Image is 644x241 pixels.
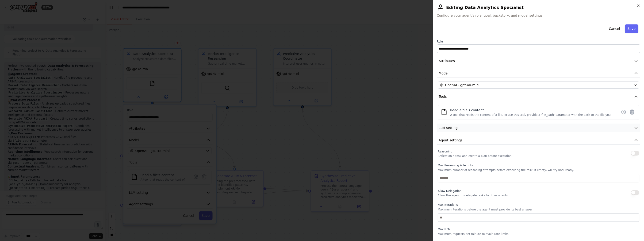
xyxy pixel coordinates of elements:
[619,108,628,116] button: Configure tool
[439,94,447,99] span: Tools
[437,40,640,43] label: Role
[437,136,640,145] button: Agent settings
[438,150,452,153] span: Reasoning
[439,138,463,143] span: Agent settings
[438,203,639,207] label: Max Iterations
[438,82,639,89] button: OpenAI - gpt-4o-mini
[625,24,638,33] button: Save
[439,71,448,76] span: Model
[606,24,623,33] button: Cancel
[437,13,640,18] span: Configure your agent's role, goal, backstory, and model settings.
[450,113,615,117] div: A tool that reads the content of a file. To use this tool, provide a 'file_path' parameter with t...
[438,232,639,236] p: Maximum requests per minute to avoid rate limits
[437,57,640,65] button: Attributes
[438,154,511,158] p: Reflect on a task and create a plan before execution
[437,69,640,78] button: Model
[439,125,458,130] span: LLM setting
[441,109,447,115] img: FileReadTool
[438,163,639,167] label: Max Reasoning Attempts
[438,168,639,172] p: Maximum number of reasoning attempts before executing the task. If empty, will try until ready.
[628,108,636,116] button: Delete tool
[438,194,508,197] p: Allow the agent to delegate tasks to other agents
[445,83,479,87] span: OpenAI - gpt-4o-mini
[438,208,639,211] p: Maximum iterations before the agent must provide its best answer
[437,92,640,101] button: Tools
[437,124,640,132] button: LLM setting
[437,4,640,11] h2: Editing Data Analytics Specialist
[438,189,461,193] span: Allow Delegation
[450,108,615,113] div: Read a file's content
[438,227,639,231] label: Max RPM
[439,58,455,63] span: Attributes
